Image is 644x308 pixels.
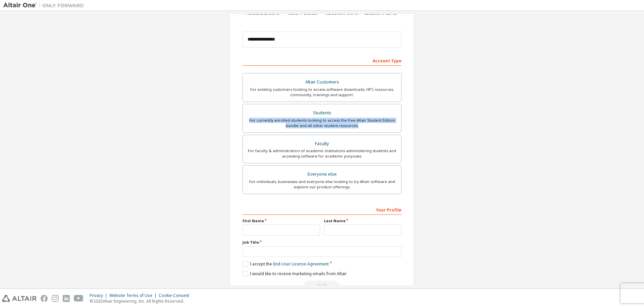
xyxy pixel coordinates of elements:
p: © 2025 Altair Engineering, Inc. All Rights Reserved. [90,298,193,304]
div: For existing customers looking to access software downloads, HPC resources, community, trainings ... [247,87,397,98]
div: Altair Customers [247,77,397,87]
div: Your Profile [243,204,401,215]
div: For currently enrolled students looking to access the free Altair Student Edition bundle and all ... [247,118,397,128]
a: End-User License Agreement [273,261,329,267]
img: facebook.svg [41,295,48,302]
div: Account Type [243,55,401,66]
label: I would like to receive marketing emails from Altair [243,271,347,276]
img: instagram.svg [52,295,59,302]
div: Website Terms of Use [109,293,159,298]
label: Job Title [243,240,401,245]
img: Altair One [3,2,87,9]
label: First Name [243,218,320,224]
img: linkedin.svg [63,295,70,302]
div: Privacy [90,293,109,298]
img: altair_logo.svg [2,295,37,302]
img: youtube.svg [74,295,84,302]
div: For faculty & administrators of academic institutions administering students and accessing softwa... [247,148,397,159]
div: Everyone else [247,170,397,179]
label: I accept the [243,261,329,267]
div: For individuals, businesses and everyone else looking to try Altair software and explore our prod... [247,179,397,190]
div: Cookie Consent [159,293,193,298]
div: Students [247,108,397,118]
div: Faculty [247,139,397,148]
label: Last Name [324,218,401,224]
div: Read and acccept EULA to continue [243,281,401,291]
